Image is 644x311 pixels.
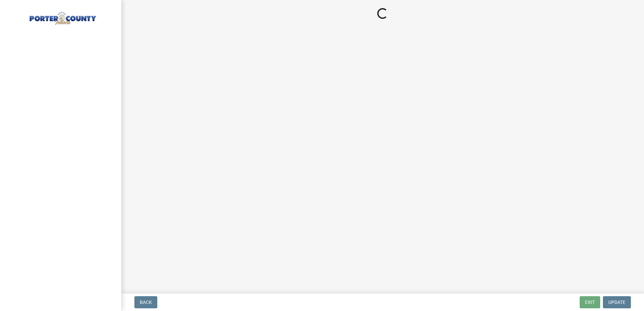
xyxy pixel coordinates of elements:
span: Back [140,300,152,305]
button: Exit [580,296,600,308]
span: Update [608,300,625,305]
button: Back [134,296,157,308]
img: Porter County, Indiana [13,7,110,26]
button: Update [603,296,631,308]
